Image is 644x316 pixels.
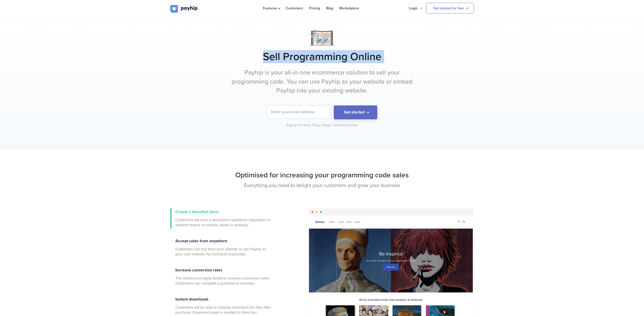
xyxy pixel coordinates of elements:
[170,169,474,182] h2: Optimised for increasing your programming code sales
[170,237,272,258] a: Accept sales from anywhere Customers can buy from your website or use Payhip as your own website....
[267,105,330,119] input: Enter your email address
[227,68,417,95] p: Payhip is your all-in-one ecommerce solution to sell your programming code. You can use Payhip as...
[333,123,358,128] div: Cancel any time
[263,6,280,10] span: Features
[334,105,377,119] button: Get started
[175,217,272,228] span: Customers will have a wonderful experience regardless of whether they're on mobile, tablet or des...
[175,238,227,244] span: Accept sales from anywhere
[175,276,272,286] span: The checkout is highly tuned to increase conversion rates. Customers can complete a purchase in s...
[170,208,272,229] a: Create a beautiful store Customers will have a wonderful experience regardless of whether they're...
[310,123,311,127] span: •
[170,296,272,316] a: Instant downloads Customers will be able to instantly download the files after purchase. Download...
[170,50,474,63] h1: Sell Programming Online
[175,305,272,315] span: Customers will be able to instantly download the files after purchase. Download page is emailed t...
[330,123,331,127] span: •
[175,268,222,273] span: Increase conversion rates
[170,267,272,287] a: Increase conversion rates The checkout is highly tuned to increase conversion rates. Customers ca...
[170,5,198,13] img: logo.svg
[313,123,332,128] div: Easy setup
[170,182,474,189] p: Everything you need to delight your customers and grow your business
[175,297,209,302] span: Instant downloads
[175,209,218,214] span: Create a beautiful store
[175,247,272,257] span: Customers can buy from your website or use Payhip as your own website. No technical headaches.
[426,3,474,14] a: Get started for free
[286,123,312,128] div: Signup for free
[309,30,335,45] img: Notebook.png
